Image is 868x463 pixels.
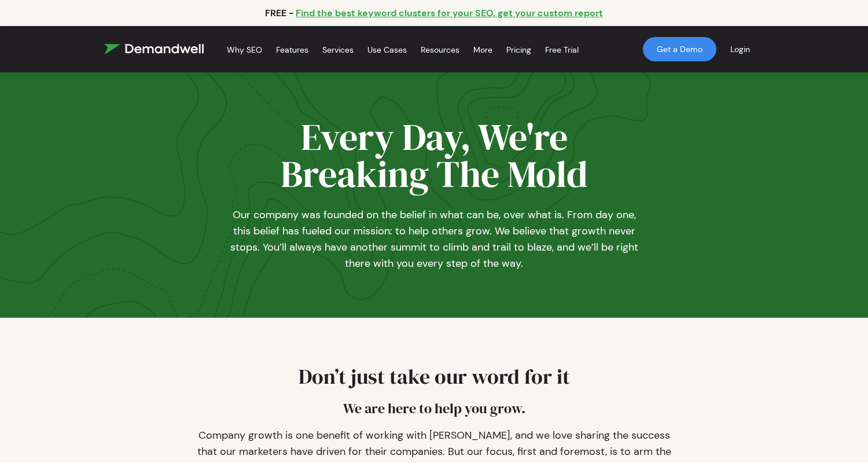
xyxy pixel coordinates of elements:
[473,31,492,69] a: More
[545,31,579,69] a: Free Trial
[643,37,716,61] a: Get a Demo
[226,119,642,193] h1: Every Day, We're Breaking The Mold
[367,31,407,69] a: Use Cases
[421,31,459,69] a: Resources
[227,31,262,69] a: Why SEO
[226,193,642,271] p: Our company was founded on the belief in what can be, over what is. From day one, this belief has...
[276,31,308,69] a: Features
[265,7,293,19] p: FREE -
[296,7,603,19] a: Find the best keyword clusters for your SEO, get your custom report
[191,399,677,427] h4: We are here to help you grow.
[322,31,354,69] a: Services
[506,31,531,69] a: Pricing
[104,44,204,54] img: Demandwell Logo
[191,364,677,399] h2: Don’t just take our word for it
[716,30,764,68] a: Login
